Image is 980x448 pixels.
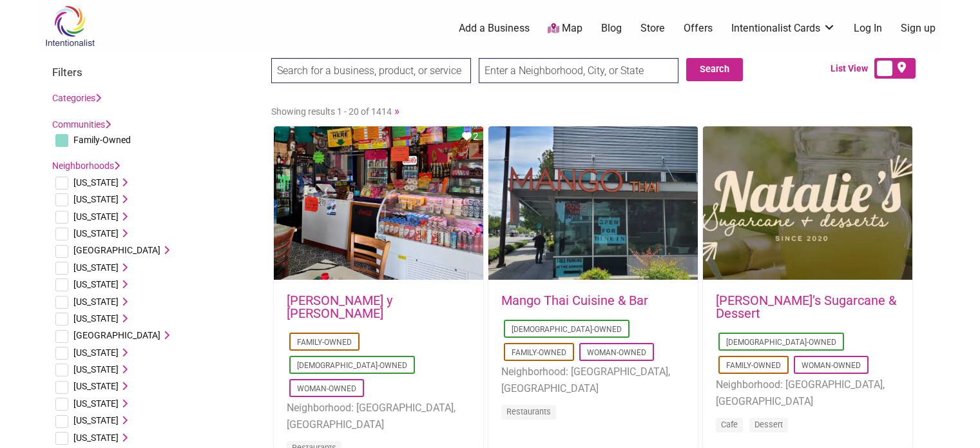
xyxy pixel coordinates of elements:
span: [GEOGRAPHIC_DATA] [73,245,160,255]
a: [PERSON_NAME]’s Sugarcane & Dessert [716,293,896,321]
span: [US_STATE] [73,262,119,273]
span: [US_STATE] [73,313,119,324]
a: [PERSON_NAME] y [PERSON_NAME] [287,293,392,321]
input: Search for a business, product, or service [271,58,471,83]
a: Offers [684,21,713,35]
a: Store [640,21,665,35]
span: [US_STATE] [73,381,119,391]
span: [US_STATE] [73,297,119,307]
span: [US_STATE] [73,398,119,409]
a: Categories [52,93,101,103]
span: [US_STATE] [73,194,119,204]
li: Neighborhood: [GEOGRAPHIC_DATA], [GEOGRAPHIC_DATA] [287,400,470,433]
a: Woman-Owned [297,384,356,393]
a: Dessert [754,420,783,429]
span: Family-Owned [73,135,131,145]
li: Neighborhood: [GEOGRAPHIC_DATA], [GEOGRAPHIC_DATA] [501,364,685,396]
a: Map [548,21,582,36]
span: [US_STATE] [73,228,119,239]
span: [US_STATE] [73,177,119,188]
a: Communities [52,119,111,130]
span: [US_STATE] [73,433,119,443]
a: Mango Thai Cuisine & Bar [501,293,648,308]
a: [DEMOGRAPHIC_DATA]-Owned [726,338,836,347]
a: Woman-Owned [802,361,861,370]
a: Restaurants [506,407,551,416]
a: Family-Owned [512,348,566,357]
a: [DEMOGRAPHIC_DATA]-Owned [297,361,407,370]
span: Showing results 1 - 20 of 1414 [271,106,392,117]
img: Intentionalist [39,5,101,47]
a: » [394,104,399,117]
h3: Filters [52,66,258,79]
a: Cafe [721,420,738,429]
span: [US_STATE] [73,211,119,222]
span: [US_STATE] [73,347,119,358]
a: [DEMOGRAPHIC_DATA]-Owned [512,325,622,334]
span: [US_STATE] [73,415,119,425]
span: List View [831,62,874,75]
a: Blog [601,21,622,35]
a: Log In [854,21,882,35]
input: Enter a Neighborhood, City, or State [479,58,678,83]
button: Search [686,58,743,81]
a: Neighborhoods [52,161,120,171]
a: Add a Business [459,21,530,35]
li: Neighborhood: [GEOGRAPHIC_DATA], [GEOGRAPHIC_DATA] [716,376,899,409]
a: Woman-Owned [587,348,646,357]
a: Sign up [901,21,936,35]
span: [GEOGRAPHIC_DATA] [73,330,160,340]
a: Family-Owned [297,338,352,347]
a: Family-Owned [726,361,781,370]
span: [US_STATE] [73,364,119,375]
a: Intentionalist Cards [731,21,836,35]
span: [US_STATE] [73,279,119,289]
